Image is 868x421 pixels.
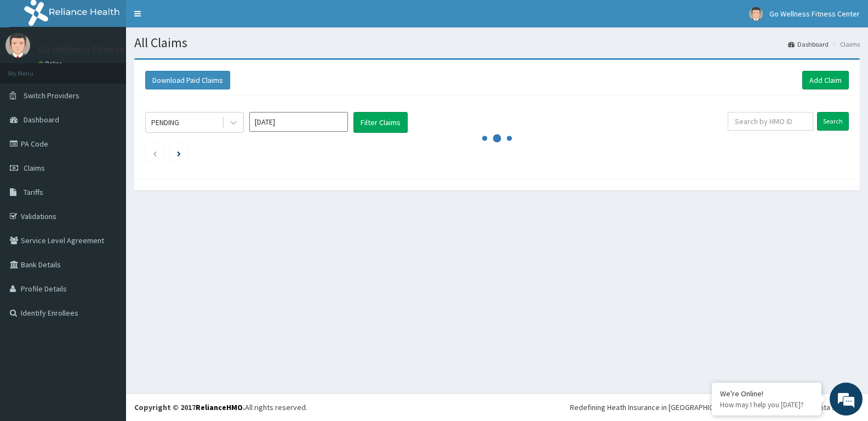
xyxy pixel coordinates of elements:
[728,112,813,131] input: Search by HMO ID
[570,402,860,413] div: Redefining Heath Insurance in [GEOGRAPHIC_DATA] using Telemedicine and Data Science!
[5,33,30,58] img: User Image
[134,36,860,50] h1: All Claims
[24,91,79,100] span: Switch Providers
[802,71,849,89] a: Add Claim
[749,7,763,21] img: User Image
[126,393,868,421] footer: All rights reserved.
[353,112,408,133] button: Filter Claims
[769,9,860,19] span: Go Wellness Fitness Center
[830,40,860,49] li: Claims
[145,71,230,89] button: Download Paid Claims
[24,115,59,125] span: Dashboard
[481,122,513,155] svg: audio-loading
[249,112,348,132] input: Select Month and Year
[151,117,179,128] div: PENDING
[788,40,829,49] a: Dashboard
[720,400,813,409] p: How may I help you today?
[24,187,43,197] span: Tariffs
[24,163,45,173] span: Claims
[817,112,849,131] input: Search
[134,402,245,412] strong: Copyright © 2017 .
[720,389,813,398] div: We're Online!
[38,44,156,54] p: Go Wellness Fitness Center
[177,148,181,158] a: Next page
[196,402,243,412] a: RelianceHMO
[152,148,157,158] a: Previous page
[38,60,65,68] a: Online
